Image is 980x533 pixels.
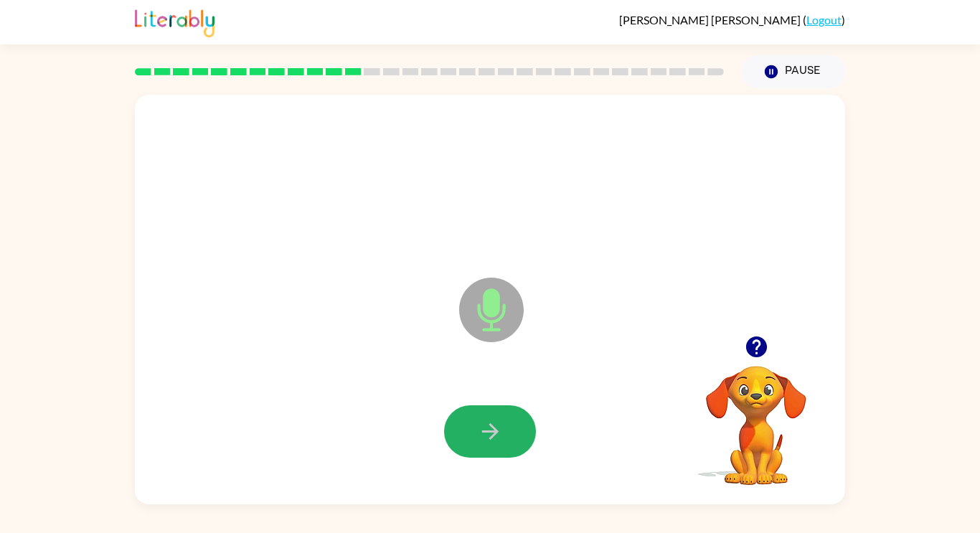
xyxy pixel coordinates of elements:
img: Literably [135,6,215,37]
span: [PERSON_NAME] [PERSON_NAME] [619,13,803,27]
a: Logout [806,13,842,27]
div: ( ) [619,13,845,27]
video: Your browser must support playing .mp4 files to use Literably. Please try using another browser. [684,344,828,487]
button: Pause [741,55,845,88]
